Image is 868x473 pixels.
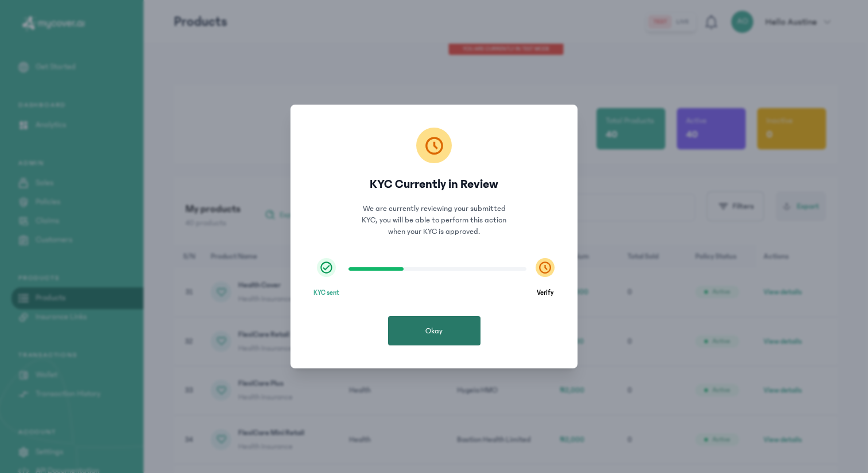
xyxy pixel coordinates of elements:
span: KYC sent [313,289,339,298]
button: Okay [388,316,480,345]
p: We are currently reviewing your submitted KYC, you will be able to perform this action when your ... [359,203,509,237]
h3: KYC Currently in Review [370,175,498,194]
span: Verify [537,289,553,298]
span: Okay [425,325,443,337]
